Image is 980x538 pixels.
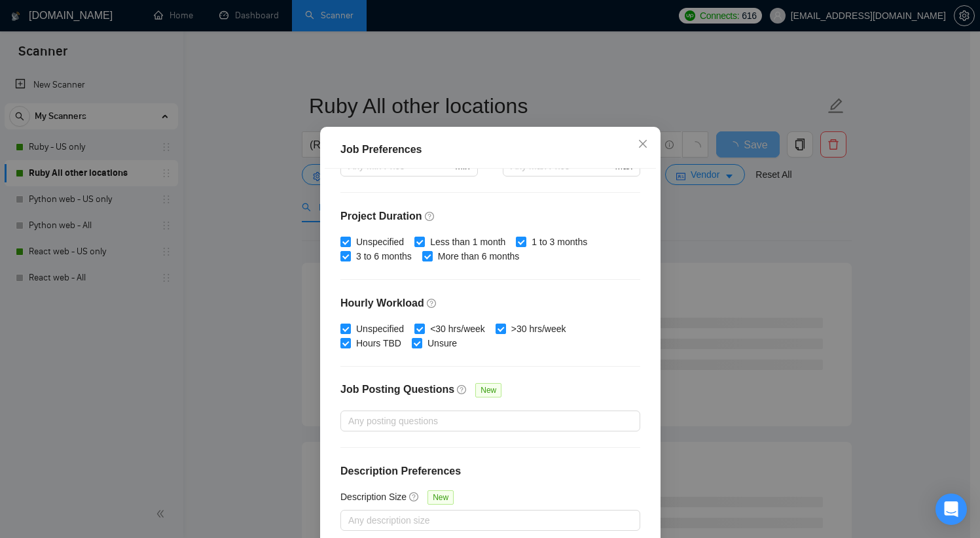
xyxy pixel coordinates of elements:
[625,127,661,162] button: Close
[425,235,511,249] span: Less than 1 month
[340,295,640,311] h4: Hourly Workload
[351,336,407,350] span: Hours TBD
[351,322,409,336] span: Unspecified
[427,298,437,309] span: question-circle
[425,322,490,336] span: <30 hrs/week
[505,322,571,336] span: >30 hrs/week
[615,159,632,173] span: Max
[340,463,640,479] h4: Description Preferences
[340,142,640,158] div: Job Preferences
[351,249,417,263] span: 3 to 6 months
[348,159,452,173] input: Any Min Price
[351,235,409,249] span: Unspecified
[340,490,407,504] h5: Description Size
[340,209,640,224] h4: Project Duration
[511,159,612,173] input: Any Max Price
[424,211,435,222] span: question-circle
[340,382,454,397] h4: Job Posting Questions
[638,139,648,149] span: close
[477,156,502,192] div: -
[409,492,420,502] span: question-circle
[935,494,967,525] div: Open Intercom Messenger
[475,383,501,397] span: New
[422,336,462,350] span: Unsure
[455,159,470,173] span: Min
[457,384,467,395] span: question-circle
[432,249,524,263] span: More than 6 months
[427,490,454,505] span: New
[526,235,592,249] span: 1 to 3 months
